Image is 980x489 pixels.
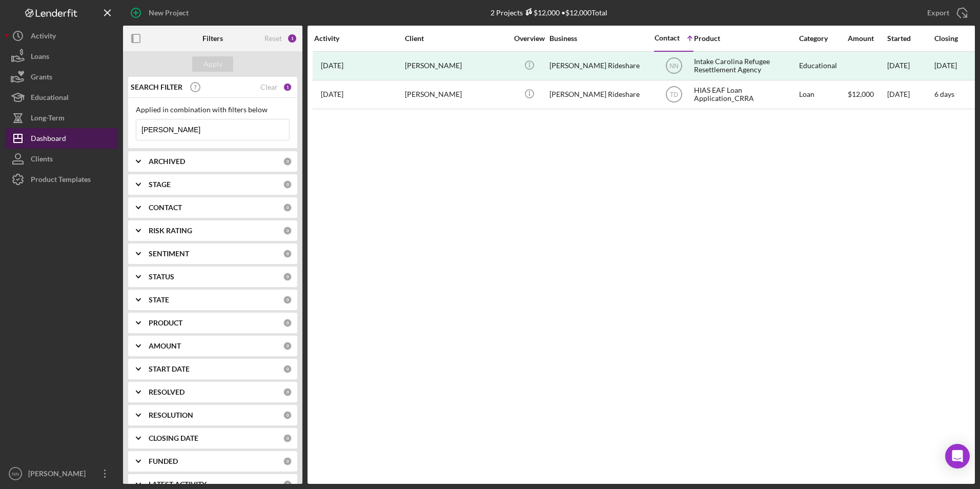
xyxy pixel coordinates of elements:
div: Product [694,34,797,43]
div: [PERSON_NAME] [26,463,92,486]
div: 0 [283,480,292,489]
div: $12,000 [848,81,886,108]
button: Dashboard [5,128,118,149]
div: Amount [848,34,886,43]
div: [PERSON_NAME] [405,81,507,108]
div: HIAS EAF Loan Application_CRRA [694,81,797,108]
div: 0 [283,295,292,304]
b: STATUS [149,273,174,281]
b: START DATE [149,365,190,373]
div: $12,000 [523,8,560,17]
div: 0 [283,272,292,281]
b: CONTACT [149,203,182,212]
div: Grants [31,67,52,90]
button: Product Templates [5,169,118,190]
button: Clients [5,149,118,169]
b: LATEST ACTIVITY [149,480,207,488]
div: 1 [287,33,297,44]
div: 0 [283,364,292,374]
div: 0 [283,157,292,166]
button: NN[PERSON_NAME] [5,463,118,484]
div: Clients [31,149,53,172]
b: CLOSING DATE [149,434,198,442]
b: RESOLVED [149,388,185,396]
div: [PERSON_NAME] Rideshare [549,52,652,79]
div: Client [405,34,507,43]
b: PRODUCT [149,319,182,327]
div: 0 [283,341,292,351]
time: 2025-08-15 19:39 [321,90,343,98]
div: 0 [283,249,292,258]
div: New Project [149,3,189,23]
div: 0 [283,318,292,328]
b: SENTIMENT [149,250,189,258]
div: 0 [283,457,292,466]
div: 0 [283,203,292,212]
div: Activity [31,26,56,49]
div: Applied in combination with filters below [136,106,290,114]
b: SEARCH FILTER [131,83,182,91]
div: Educational [31,87,69,110]
div: Open Intercom Messenger [945,444,970,468]
div: Loans [31,46,49,69]
div: Clear [260,83,278,91]
button: Activity [5,26,118,46]
b: AMOUNT [149,342,181,350]
div: 0 [283,388,292,397]
div: Started [887,34,933,43]
div: [PERSON_NAME] Rideshare [549,81,652,108]
div: Contact [655,34,680,42]
div: Business [549,34,652,43]
div: Reset [264,34,282,43]
b: ARCHIVED [149,157,185,166]
b: RISK RATING [149,227,192,235]
text: TD [670,91,678,98]
button: Long-Term [5,108,118,128]
div: Educational [799,52,847,79]
button: Grants [5,67,118,87]
div: [DATE] [887,52,933,79]
div: 0 [283,180,292,189]
div: 1 [283,83,292,92]
b: STAGE [149,180,171,189]
div: 0 [283,411,292,420]
time: 2025-07-24 16:07 [321,62,343,70]
div: Intake Carolina Refugee Resettlement Agency [694,52,797,79]
text: NN [669,63,678,70]
div: Dashboard [31,128,66,151]
button: Apply [192,56,233,72]
button: Export [917,3,975,23]
button: New Project [123,3,199,23]
div: Loan [799,81,847,108]
button: Educational [5,87,118,108]
div: Overview [510,34,548,43]
text: NN [12,471,19,477]
div: Product Templates [31,169,91,192]
div: Activity [314,34,404,43]
div: Export [927,3,949,23]
div: 2 Projects • $12,000 Total [491,8,607,17]
div: Apply [203,56,222,72]
div: [PERSON_NAME] [405,52,507,79]
div: 0 [283,434,292,443]
b: FUNDED [149,457,178,465]
div: Category [799,34,847,43]
b: RESOLUTION [149,411,193,419]
b: STATE [149,296,169,304]
time: 6 days [934,90,954,98]
div: [DATE] [887,81,933,108]
b: Filters [202,34,223,43]
button: Loans [5,46,118,67]
time: [DATE] [934,61,957,70]
div: Long-Term [31,108,65,131]
div: 0 [283,226,292,235]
